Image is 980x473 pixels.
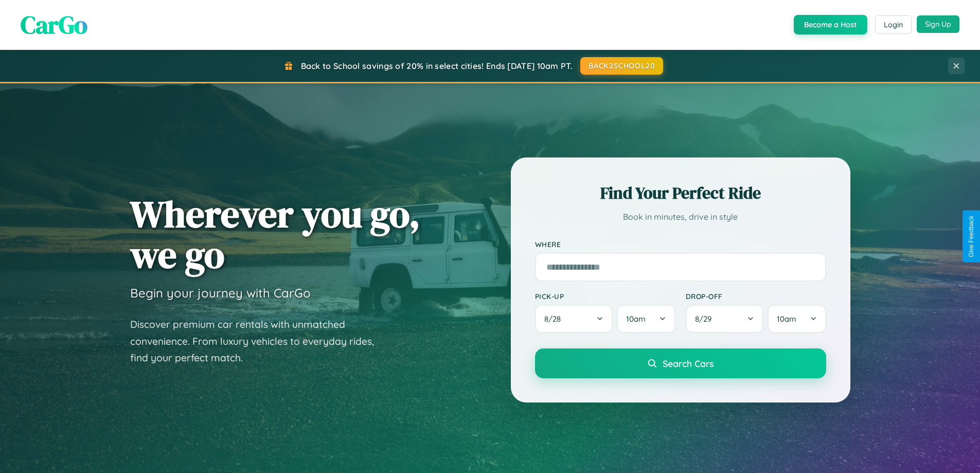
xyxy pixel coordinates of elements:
button: BACK2SCHOOL20 [580,57,663,75]
label: Where [535,240,826,249]
span: Search Cars [663,358,714,369]
span: Back to School savings of 20% in select cities! Ends [DATE] 10am PT. [301,61,573,71]
p: Discover premium car rentals with unmatched convenience. From luxury vehicles to everyday rides, ... [130,316,387,366]
button: 10am [617,305,675,333]
button: 8/29 [686,305,764,333]
button: Become a Host [794,15,867,34]
button: Sign Up [917,15,959,33]
span: 8 / 29 [695,314,717,324]
span: 10am [626,314,646,324]
label: Pick-up [535,292,675,301]
button: 10am [768,305,826,333]
h1: Wherever you go, we go [130,194,420,275]
span: 10am [777,314,796,324]
button: Login [875,15,912,34]
h3: Begin your journey with CarGo [130,285,311,301]
p: Book in minutes, drive in style [535,209,826,224]
div: Give Feedback [968,216,975,257]
span: 8 / 28 [544,314,566,324]
label: Drop-off [686,292,826,301]
h2: Find Your Perfect Ride [535,182,826,204]
span: CarGo [21,8,87,42]
button: Search Cars [535,348,826,378]
button: 8/28 [535,305,613,333]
